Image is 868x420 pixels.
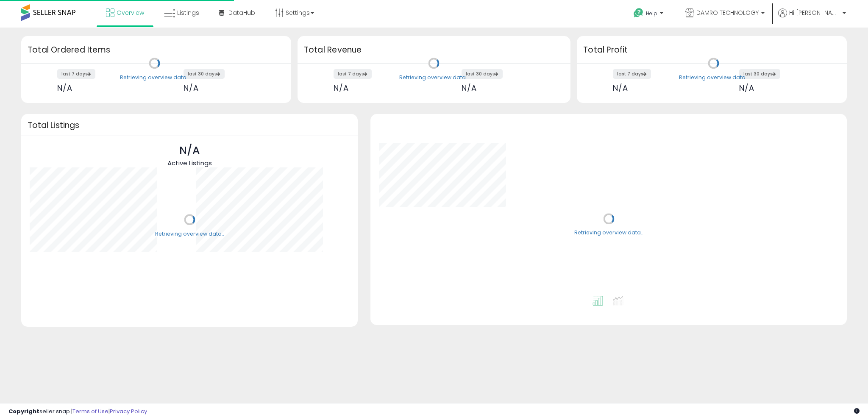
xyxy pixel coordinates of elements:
[778,8,846,28] a: Hi [PERSON_NAME]
[633,8,644,18] i: Get Help
[679,74,748,81] div: Retrieving overview data..
[789,8,840,17] span: Hi [PERSON_NAME]
[155,230,224,238] div: Retrieving overview data..
[399,74,468,81] div: Retrieving overview data..
[696,8,759,17] span: DAMRO TECHNOLOGY
[120,74,189,81] div: Retrieving overview data..
[117,8,144,17] span: Overview
[627,1,672,28] a: Help
[177,8,199,17] span: Listings
[574,229,643,237] div: Retrieving overview data..
[646,10,657,17] span: Help
[228,8,255,17] span: DataHub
